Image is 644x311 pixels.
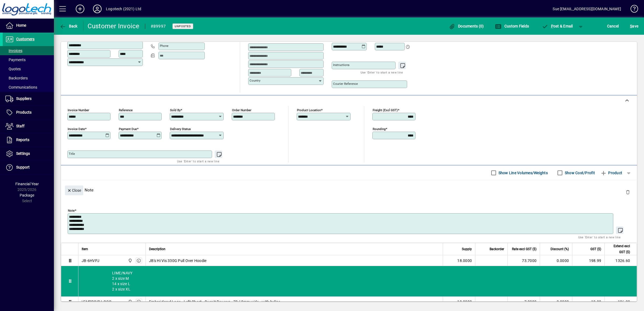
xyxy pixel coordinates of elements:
[119,108,133,112] mat-label: Reference
[495,24,529,28] span: Custom Fields
[82,246,88,252] span: Item
[494,21,530,31] button: Custom Fields
[149,258,206,263] span: JB's Hi Vis 330G Pull Over Hoodie
[175,25,191,28] span: Unposted
[16,138,29,142] span: Reports
[170,127,191,131] mat-label: Delivery status
[61,180,637,200] div: Note
[457,299,472,305] span: 18.0000
[607,22,619,30] span: Cancel
[16,124,25,128] span: Staff
[497,170,548,176] label: Show Line Volumes/Weights
[119,127,137,131] mat-label: Payment due
[626,1,637,19] a: Knowledge Base
[629,21,640,31] button: Save
[68,127,85,131] mat-label: Invoice date
[604,255,637,266] td: 1326.60
[16,23,26,27] span: Home
[333,63,349,67] mat-label: Instructions
[15,182,39,186] span: Financial Year
[3,161,54,174] a: Support
[457,258,472,263] span: 18.0000
[608,243,630,255] span: Extend excl GST ($)
[361,69,403,75] mat-hint: Use 'Enter' to start a new line
[511,258,536,263] div: 73.7000
[67,186,81,195] span: Close
[550,246,569,252] span: Discount (%)
[511,299,536,305] div: 7.0000
[71,4,89,14] button: Add
[448,21,485,31] button: Documents (0)
[3,92,54,106] a: Suppliers
[106,5,141,13] div: Logotech (2021) Ltd
[3,64,54,74] a: Quotes
[16,151,30,156] span: Settings
[177,158,219,164] mat-hint: Use 'Enter' to start a new line
[3,147,54,160] a: Settings
[16,37,34,41] span: Customers
[542,24,573,28] span: ost & Email
[551,24,553,28] span: P
[16,110,32,114] span: Products
[160,44,168,48] mat-label: Phone
[54,21,84,31] app-page-header-button: Back
[16,165,30,169] span: Support
[539,21,576,31] button: Post & Email
[572,255,604,266] td: 198.99
[127,299,133,305] span: Central
[16,96,32,101] span: Suppliers
[373,108,398,112] mat-label: Freight (excl GST)
[578,234,621,240] mat-hint: Use 'Enter' to start a new line
[68,108,89,112] mat-label: Invoice number
[3,133,54,147] a: Reports
[630,22,638,30] span: ave
[250,79,260,82] mat-label: Country
[490,246,504,252] span: Backorder
[462,246,472,252] span: Supply
[604,296,637,307] td: 126.00
[60,24,78,28] span: Back
[297,108,321,112] mat-label: Product location
[69,152,75,156] mat-label: Title
[3,83,54,92] a: Communications
[590,246,601,252] span: GST ($)
[3,46,54,55] a: Invoices
[65,186,83,195] button: Close
[333,82,358,86] mat-label: Courier Reference
[3,19,54,32] a: Home
[564,170,595,176] label: Show Cost/Profit
[600,169,622,177] span: Product
[232,108,251,112] mat-label: Order number
[540,296,572,307] td: 0.0000
[127,258,133,264] span: Central
[58,21,79,31] button: Back
[572,296,604,307] td: 18.90
[151,22,166,31] div: #89997
[512,246,536,252] span: Rate excl GST ($)
[621,190,634,194] app-page-header-button: Delete
[606,21,620,31] button: Cancel
[89,4,106,14] button: Profile
[64,188,85,193] app-page-header-button: Close
[20,193,34,197] span: Package
[598,168,625,178] button: Product
[88,22,140,30] div: Customer Invoice
[630,24,632,28] span: S
[449,24,484,28] span: Documents (0)
[68,209,75,212] mat-label: Note
[553,5,621,13] div: Sue [EMAIL_ADDRESS][DOMAIN_NAME]
[5,76,28,80] span: Backorders
[3,120,54,133] a: Staff
[3,55,54,64] a: Payments
[316,34,325,43] button: Choose address
[5,67,21,71] span: Quotes
[3,74,54,83] a: Backorders
[82,299,112,305] div: \EMBROID LOGO
[3,106,54,119] a: Products
[621,186,634,198] button: Delete
[540,255,572,266] td: 0.0000
[78,266,637,296] div: LIME/NAVY 2 x size M 14 x size L 2 x size XL
[149,299,280,305] span: Embroidered Logo - Left Chest - Over it Rev cap - 70.60mm wide - with byline
[5,48,22,53] span: Invoices
[82,258,99,263] div: JB-6HVPJ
